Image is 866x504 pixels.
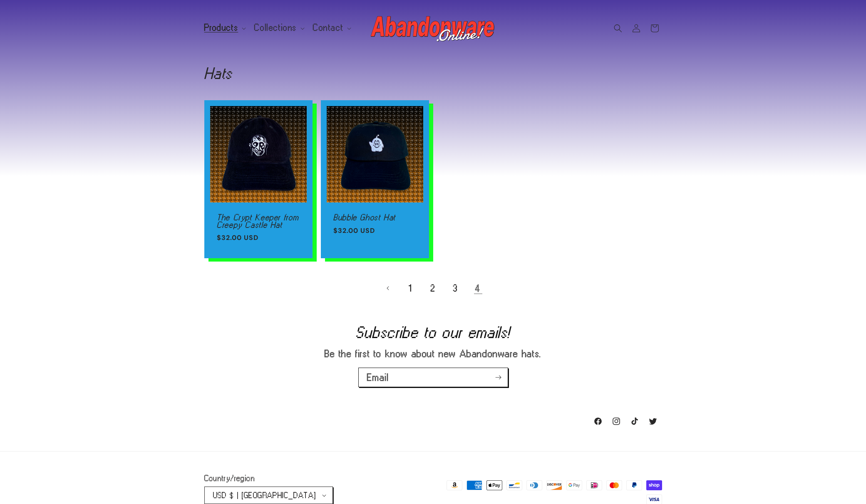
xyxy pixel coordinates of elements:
[609,19,627,37] summary: Search
[204,487,333,504] button: USD $ | [GEOGRAPHIC_DATA]
[249,19,308,37] summary: Collections
[424,279,442,297] a: Page 2
[204,279,662,297] nav: Pagination
[288,348,579,360] p: Be the first to know about new Abandonware hats.
[367,8,499,48] a: Abandonware
[37,326,829,339] h2: Subscribe to our emails!
[213,491,316,499] span: USD $ | [GEOGRAPHIC_DATA]
[313,24,343,32] span: Contact
[308,19,355,37] summary: Contact
[217,214,300,228] a: The Crypt Keeper from Creepy Castle Hat
[254,24,297,32] span: Collections
[379,279,397,297] a: Previous page
[333,214,417,221] a: Bubble Ghost Hat
[447,279,465,297] a: Page 3
[402,279,420,297] a: Page 1
[371,12,496,45] img: Abandonware
[359,368,508,387] input: Email
[469,279,487,297] a: Page 4
[489,368,508,387] button: Subscribe
[204,67,662,80] h1: Hats
[204,474,333,482] h2: Country/region
[199,19,250,37] summary: Products
[204,24,238,32] span: Products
